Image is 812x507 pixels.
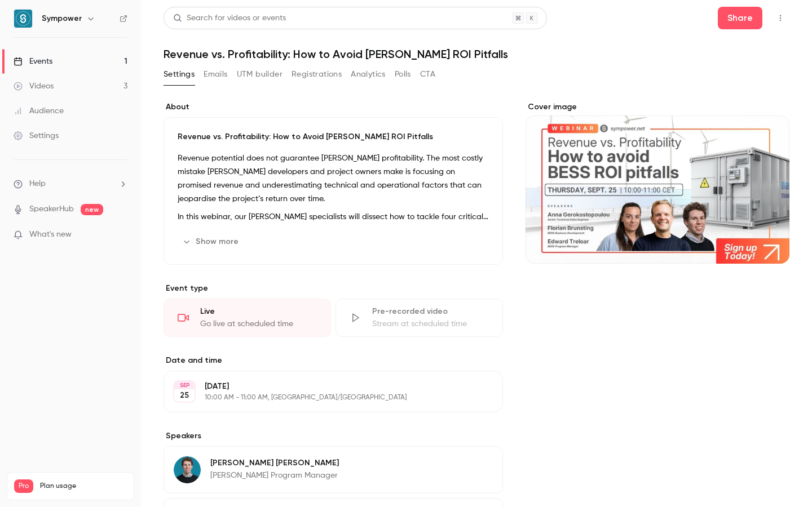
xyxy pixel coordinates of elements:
span: Help [29,178,46,190]
button: Share [718,7,762,29]
span: Plan usage [40,482,127,491]
div: Pre-recorded video [372,306,489,317]
div: Settings [14,130,59,141]
div: SEP [174,381,195,389]
label: Cover image [526,101,789,113]
button: Analytics [351,65,386,83]
p: [PERSON_NAME] [PERSON_NAME] [210,457,339,469]
img: Sympower [14,10,32,28]
li: help-dropdown-opener [14,178,127,190]
iframe: Noticeable Trigger [114,230,127,240]
div: Edward Treloar[PERSON_NAME] [PERSON_NAME][PERSON_NAME] Program Manager [164,446,503,493]
p: 25 [180,390,189,401]
p: Event type [164,283,503,294]
button: Emails [204,65,227,83]
button: Polls [395,65,411,83]
div: Live [200,306,317,317]
p: Revenue vs. Profitability: How to Avoid [PERSON_NAME] ROI Pitfalls [178,131,489,143]
div: Search for videos or events [173,12,286,24]
p: Revenue potential does not guarantee [PERSON_NAME] profitability. The most costly mistake [PERSON... [178,152,489,206]
label: Speakers [164,430,503,442]
span: Pro [14,479,33,493]
div: Events [14,56,52,67]
span: new [81,204,103,215]
label: Date and time [164,355,503,366]
div: Pre-recorded videoStream at scheduled time [336,299,503,337]
button: Registrations [292,65,342,83]
div: Audience [14,105,64,117]
button: UTM builder [237,65,283,83]
img: Edward Treloar [174,456,201,483]
h1: Revenue vs. Profitability: How to Avoid [PERSON_NAME] ROI Pitfalls [164,47,789,61]
label: About [164,101,503,113]
div: Videos [14,81,54,92]
div: Go live at scheduled time [200,318,317,330]
p: In this webinar, our [PERSON_NAME] specialists will dissect how to tackle four critical risks tha... [178,210,489,224]
section: Cover image [526,101,789,264]
p: [DATE] [205,381,443,392]
div: LiveGo live at scheduled time [164,299,331,337]
div: Stream at scheduled time [372,318,489,330]
p: 10:00 AM - 11:00 AM, [GEOGRAPHIC_DATA]/[GEOGRAPHIC_DATA] [205,393,443,402]
button: Settings [164,65,195,83]
button: Show more [178,233,245,251]
span: What's new [29,229,72,241]
p: [PERSON_NAME] Program Manager [210,470,339,481]
a: SpeakerHub [29,203,74,215]
button: CTA [420,65,435,83]
h6: Sympower [42,13,82,24]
